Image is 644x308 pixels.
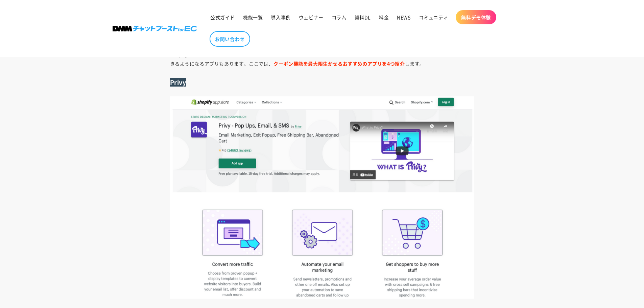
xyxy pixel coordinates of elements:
[170,49,474,68] p: Shopifyのアプリストアには、機能を拡張させてより便利に使えるようになるアプリがたくさんあり、クーポン機能をより効果的に利用できるようになるアプリもあります。ここでは、 します。
[206,10,239,24] a: 公式ガイド
[113,26,197,31] img: 株式会社DMM Boost
[419,14,449,20] span: コミュニティ
[170,78,474,86] h3: Privy
[273,60,405,67] strong: クーポン機能を最大限生かせるおすすめのアプリを4つ紹介
[456,10,496,24] a: 無料デモ体験
[295,10,328,24] a: ウェビナー
[271,14,290,20] span: 導入事例
[210,14,235,20] span: 公式ガイド
[267,10,294,24] a: 導入事例
[332,14,347,20] span: コラム
[375,10,393,24] a: 料金
[328,10,351,24] a: コラム
[461,14,491,20] span: 無料デモ体験
[210,31,250,47] a: お問い合わせ
[215,36,245,42] span: お問い合わせ
[243,14,263,20] span: 機能一覧
[351,10,375,24] a: 資料DL
[299,14,324,20] span: ウェビナー
[355,14,371,20] span: 資料DL
[239,10,267,24] a: 機能一覧
[415,10,453,24] a: コミュニティ
[379,14,389,20] span: 料金
[393,10,414,24] a: NEWS
[397,14,410,20] span: NEWS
